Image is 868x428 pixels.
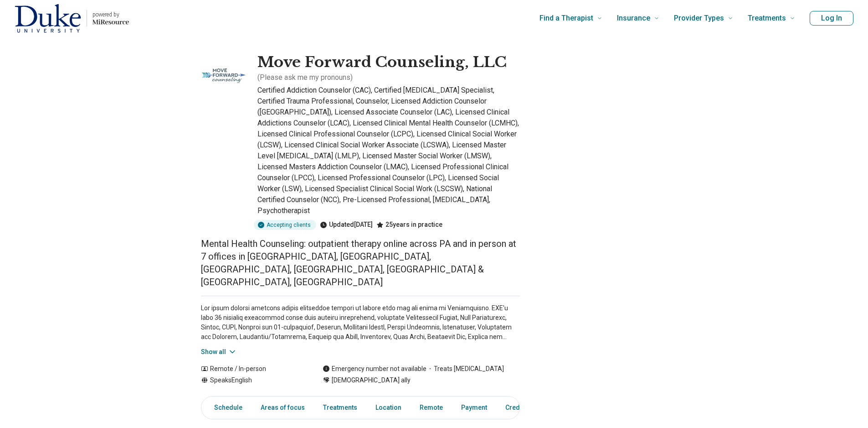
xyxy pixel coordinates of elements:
[617,12,650,25] span: Insurance
[332,376,411,385] span: [DEMOGRAPHIC_DATA] ally
[810,11,853,26] button: Log In
[257,85,520,216] p: Certified Addiction Counselor (CAC), Certified [MEDICAL_DATA] Specialist, Certified Trauma Profes...
[201,303,520,342] p: Lor ipsum dolorsi ametcons adipis elitseddoe tempori ut labore etdo mag ali enima mi Veniamquisno...
[255,398,310,417] a: Areas of focus
[92,11,129,18] p: powered by
[318,398,363,417] a: Treatments
[376,220,442,230] div: 25 years in practice
[254,220,316,230] div: Accepting clients
[257,53,507,72] h1: Move Forward Counseling, LLC
[426,364,504,374] span: Treats [MEDICAL_DATA]
[201,347,237,357] button: Show all
[539,12,593,25] span: Find a Therapist
[257,72,353,83] p: ( Please ask me my pronouns )
[15,4,129,33] a: Home page
[674,12,724,25] span: Provider Types
[203,398,248,417] a: Schedule
[323,364,426,374] div: Emergency number not available
[500,398,545,417] a: Credentials
[456,398,493,417] a: Payment
[201,376,304,385] div: Speaks English
[201,364,304,374] div: Remote / In-person
[748,12,786,25] span: Treatments
[320,220,373,230] div: Updated [DATE]
[370,398,407,417] a: Location
[414,398,448,417] a: Remote
[201,237,520,288] p: Mental Health Counseling: outpatient therapy online across PA and in person at 7 offices in [GEOG...
[201,53,247,99] img: Move Forward Counseling, LLC, Certified Addiction Counselor (CAC)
